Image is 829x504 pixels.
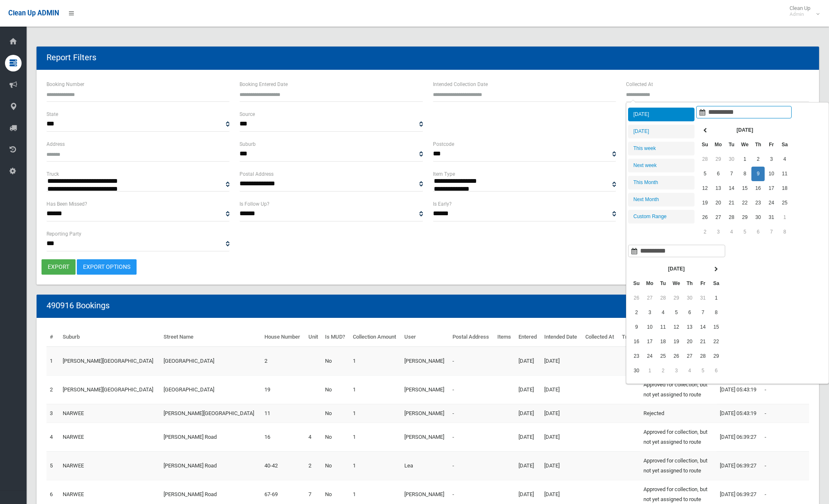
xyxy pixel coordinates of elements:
[628,176,695,189] li: This Month
[449,404,494,423] td: -
[628,159,695,172] li: Next week
[761,451,809,480] td: -
[541,347,582,376] td: [DATE]
[709,349,723,364] td: 29
[643,334,656,349] td: 17
[515,404,541,423] td: [DATE]
[160,347,261,376] td: [GEOGRAPHIC_DATA]
[50,410,53,416] a: 3
[630,291,643,305] td: 26
[643,305,656,320] td: 3
[751,152,765,167] td: 2
[712,152,725,167] td: 29
[738,152,751,167] td: 1
[670,320,683,334] td: 12
[515,423,541,451] td: [DATE]
[46,140,65,149] label: Address
[640,404,717,423] td: Rejected
[640,451,717,480] td: Approved for collection, but not yet assigned to route
[683,276,696,291] th: Th
[401,404,449,423] td: [PERSON_NAME]
[790,11,810,17] small: Admin
[541,451,582,480] td: [DATE]
[50,491,53,497] a: 6
[709,305,723,320] td: 8
[725,138,738,152] th: Tu
[765,167,778,181] td: 10
[50,462,53,469] a: 5
[698,225,712,239] td: 2
[738,210,751,225] td: 29
[160,423,261,451] td: [PERSON_NAME] Road
[696,334,709,349] td: 21
[670,305,683,320] td: 5
[765,210,778,225] td: 31
[696,276,709,291] th: Fr
[59,328,160,347] th: Suburb
[350,347,401,376] td: 1
[670,364,683,378] td: 3
[37,297,120,314] header: 490916 Bookings
[670,276,683,291] th: We
[322,347,349,376] td: No
[670,334,683,349] td: 19
[160,404,261,423] td: [PERSON_NAME][GEOGRAPHIC_DATA]
[738,225,751,239] td: 5
[698,196,712,210] td: 19
[50,358,53,364] a: 1
[751,138,765,152] th: Th
[656,276,670,291] th: Tu
[712,167,725,181] td: 6
[683,334,696,349] td: 20
[751,210,765,225] td: 30
[712,225,725,239] td: 3
[778,152,791,167] td: 4
[698,152,712,167] td: 28
[778,196,791,210] td: 25
[738,167,751,181] td: 8
[449,375,494,404] td: -
[401,328,449,347] th: User
[778,181,791,196] td: 18
[765,138,778,152] th: Fr
[765,225,778,239] td: 7
[656,364,670,378] td: 2
[696,291,709,305] td: 31
[305,451,322,480] td: 2
[717,423,761,451] td: [DATE] 06:39:27
[628,108,695,121] li: [DATE]
[712,196,725,210] td: 20
[350,423,401,451] td: 1
[709,320,723,334] td: 15
[401,451,449,480] td: Lea
[761,375,809,404] td: -
[785,5,819,17] span: Clean Up
[751,167,765,181] td: 9
[738,196,751,210] td: 22
[628,210,695,224] li: Custom Range
[656,334,670,349] td: 18
[765,152,778,167] td: 3
[322,423,349,451] td: No
[42,259,76,275] button: export
[696,349,709,364] td: 28
[494,328,515,347] th: Items
[628,193,695,207] li: Next Month
[160,375,261,404] td: [GEOGRAPHIC_DATA]
[619,328,640,347] th: Truck
[643,262,709,276] th: [DATE]
[628,142,695,155] li: This week
[46,80,84,89] label: Booking Number
[643,364,656,378] td: 1
[322,451,349,480] td: No
[630,320,643,334] td: 9
[59,404,160,423] td: NARWEE
[640,423,717,451] td: Approved for collection, but not yet assigned to route
[683,349,696,364] td: 27
[712,210,725,225] td: 27
[709,334,723,349] td: 22
[160,328,261,347] th: Street Name
[628,125,695,138] li: [DATE]
[778,138,791,152] th: Sa
[50,386,53,393] a: 2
